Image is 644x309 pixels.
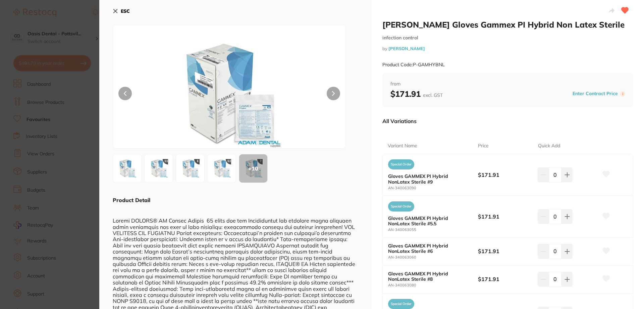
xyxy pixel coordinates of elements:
b: $171.91 [478,247,532,255]
span: Special Order [388,201,414,211]
div: + 10 [239,154,267,183]
b: Gloves GAMMEX PI Hybrid NonLatex Sterile #5.5 [388,216,469,226]
b: Gloves GAMMEX PI Hybrid NonLatex Sterile #9 [388,173,469,184]
small: by [382,46,633,51]
small: infection control [382,35,633,41]
span: Special Order [388,159,414,169]
small: AN-340063055 [388,228,478,232]
p: Price [478,143,489,149]
label: i [620,91,625,96]
span: Special Order [388,299,414,309]
button: Enter Contract Price [571,90,620,97]
small: AN-340063060 [388,255,478,260]
img: MDA2MzA2NS5qcGc [210,156,234,181]
a: [PERSON_NAME] [388,46,425,51]
b: $171.91 [478,171,532,179]
p: Variant Name [388,143,417,149]
b: Gloves GAMMEX PI Hybrid NonLatex Sterile #8 [388,271,469,282]
b: $171.91 [478,275,532,283]
img: SFlCTkwuanBn [160,42,299,148]
h2: [PERSON_NAME] Gloves Gammex PI Hybrid Non Latex Sterile [382,20,633,30]
small: Product Code: P-GAMHYBNL [382,62,445,68]
b: Gloves GAMMEX PI Hybrid NonLatex Sterile #6 [388,243,469,254]
b: $171.91 [478,213,532,220]
img: SFlCTkwuanBn [115,156,139,181]
span: excl. GST [423,92,443,98]
b: $171.91 [390,89,443,99]
b: Product Detail [113,197,150,203]
small: AN-340063080 [388,283,478,287]
b: ESC [121,8,130,14]
img: MDA2MzA1NS5qcGc [147,156,171,181]
button: +10 [239,154,268,183]
p: All Variations [382,118,417,124]
small: AN-340063090 [388,186,478,190]
img: MDA2MzA2MC5qcGc [178,156,202,181]
p: Quick Add [538,143,560,149]
button: ESC [113,5,130,17]
span: from [390,81,625,87]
